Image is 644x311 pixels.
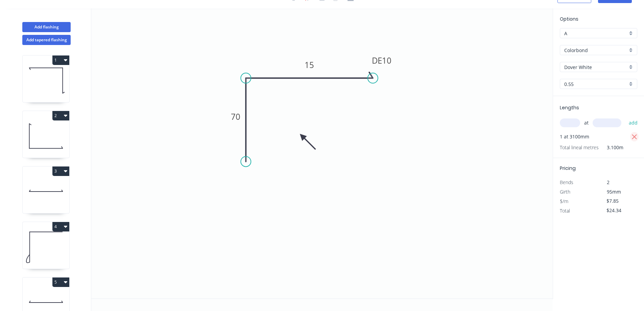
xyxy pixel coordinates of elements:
[607,188,621,195] span: 95mm
[560,188,570,195] span: Girth
[584,118,589,128] span: at
[560,207,570,214] span: Total
[372,55,382,66] tspan: DE
[52,277,69,287] button: 5
[564,47,627,54] input: Material
[564,30,627,37] input: Price level
[22,35,71,45] button: Add tapered flashing
[52,166,69,176] button: 3
[599,143,623,152] span: 3.100m
[560,143,599,152] span: Total lineal metres
[560,104,579,111] span: Lengths
[560,165,576,172] span: Pricing
[560,198,568,204] span: $/m
[560,179,573,185] span: Bends
[231,111,240,122] tspan: 70
[305,59,314,70] tspan: 15
[52,222,69,231] button: 4
[52,111,69,120] button: 2
[560,16,578,22] span: Options
[607,179,610,185] span: 2
[91,8,553,298] svg: 0
[625,117,641,129] button: add
[560,132,589,141] span: 1 at 3100mm
[564,64,627,71] input: Colour
[52,55,69,65] button: 1
[22,22,71,32] button: Add flashing
[382,55,391,66] tspan: 10
[564,81,627,88] input: Thickness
